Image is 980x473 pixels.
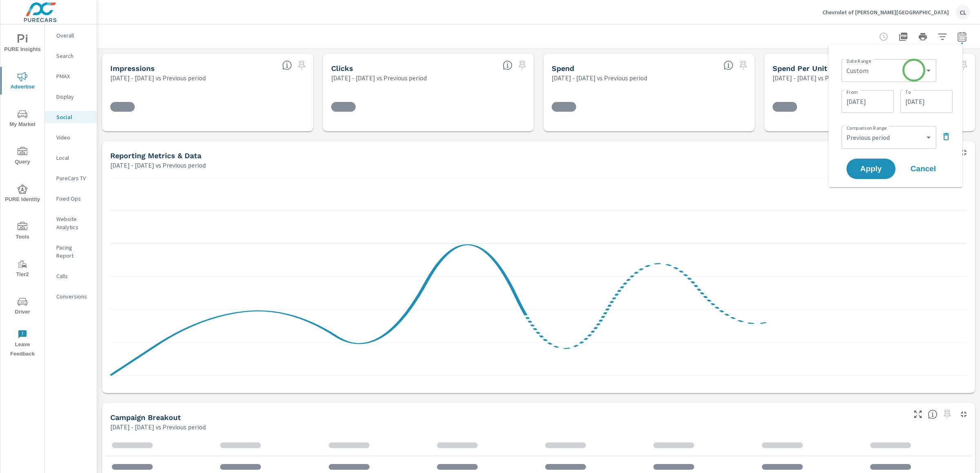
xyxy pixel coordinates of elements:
span: Apply [855,165,887,172]
span: Tier2 [3,259,42,279]
button: Select Date Range [954,29,970,45]
p: [DATE] - [DATE] vs Previous period [552,73,647,83]
h5: Spend [552,64,574,73]
p: Video [56,133,90,141]
p: [DATE] - [DATE] vs Previous period [110,422,206,432]
span: Select a preset date range to save this widget [957,59,970,72]
span: The number of times an ad was clicked by a consumer. [503,60,512,70]
p: Display [56,93,90,101]
p: Website Analytics [56,215,90,231]
div: Social [45,111,97,123]
p: Overall [56,31,90,40]
div: Website Analytics [45,213,97,233]
p: PureCars TV [56,174,90,182]
span: Cancel [907,165,940,172]
span: Select a preset date range to save this widget [295,59,308,72]
button: Minimize Widget [957,146,970,159]
div: Search [45,50,97,62]
h5: Reporting Metrics & Data [110,151,201,160]
div: Local [45,152,97,164]
div: CL [955,5,970,20]
span: Tools [3,222,42,242]
span: Driver [3,297,42,317]
span: This is a summary of Social performance results by campaign. Each column can be sorted. [928,409,938,419]
div: Video [45,131,97,144]
span: Advertise [3,72,42,92]
p: Calls [56,272,90,280]
span: PURE Identity [3,184,42,204]
span: The amount of money spent on advertising during the period. [724,60,733,70]
div: PMAX [45,70,97,82]
div: PureCars TV [45,172,97,184]
span: Select a preset date range to save this widget [516,59,529,72]
p: Pacing Report [56,243,90,260]
h5: Campaign Breakout [110,413,181,422]
div: Pacing Report [45,241,97,262]
h5: Impressions [110,64,155,73]
p: [DATE] - [DATE] vs Previous period [331,73,427,83]
span: The number of times an ad was shown on your behalf. [282,60,292,70]
p: Social [56,113,90,121]
div: Fixed Ops [45,192,97,205]
p: Fixed Ops [56,195,90,203]
button: Apply [846,159,895,179]
span: My Market [3,109,42,129]
p: [DATE] - [DATE] vs Previous period [773,73,868,83]
p: Conversions [56,292,90,301]
button: Apply Filters [934,29,951,45]
div: Display [45,91,97,103]
div: Conversions [45,290,97,303]
div: Calls [45,270,97,282]
button: Minimize Widget [957,408,970,421]
p: [DATE] - [DATE] vs Previous period [110,73,206,83]
span: Query [3,147,42,167]
span: Select a preset date range to save this widget [941,408,954,421]
span: Select a preset date range to save this widget [737,59,750,72]
p: Search [56,52,90,60]
div: nav menu [0,24,45,362]
p: Local [56,154,90,162]
p: Chevrolet of [PERSON_NAME][GEOGRAPHIC_DATA] [822,9,949,16]
p: [DATE] - [DATE] vs Previous period [110,160,206,170]
h5: Spend Per Unit Sold [773,64,846,73]
h5: Clicks [331,64,353,73]
button: Cancel [899,159,948,179]
span: PURE Insights [3,34,42,54]
div: Overall [45,29,97,42]
span: Leave Feedback [3,329,42,359]
button: Make Fullscreen [911,408,924,421]
p: PMAX [56,72,90,80]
